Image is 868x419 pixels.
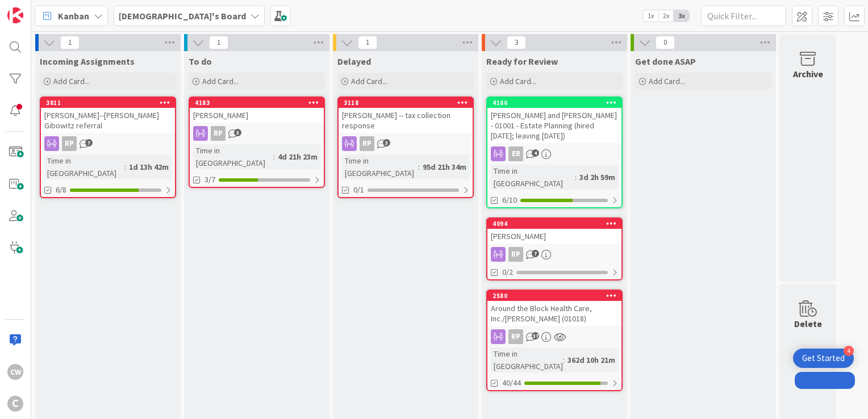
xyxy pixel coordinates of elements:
[383,139,390,146] span: 3
[794,317,822,330] div: Delete
[486,56,558,67] span: Ready for Review
[339,108,473,133] div: [PERSON_NAME] -- tax collection response
[532,250,539,257] span: 7
[7,396,23,412] div: C
[124,161,126,173] span: :
[502,377,521,389] span: 40/44
[493,292,621,300] div: 2580
[62,136,77,151] div: RP
[493,99,621,107] div: 4166
[337,56,371,67] span: Delayed
[119,10,246,22] b: [DEMOGRAPHIC_DATA]'s Board
[487,229,621,244] div: [PERSON_NAME]
[339,136,473,151] div: RP
[85,139,93,146] span: 7
[190,126,324,141] div: RP
[190,108,324,123] div: [PERSON_NAME]
[487,291,621,326] div: 2580Around the Block Health Care, Inc./[PERSON_NAME] (01018)
[502,194,517,206] span: 6/10
[487,219,621,244] div: 4094[PERSON_NAME]
[202,76,239,86] span: Add Card...
[342,154,418,179] div: Time in [GEOGRAPHIC_DATA]
[46,99,175,107] div: 3811
[487,98,621,143] div: 4166[PERSON_NAME] and [PERSON_NAME] - 01001 - Estate Planning (hired [DATE]; leaving [DATE])
[7,364,23,380] div: CW
[502,266,513,278] span: 0/2
[487,146,621,161] div: ER
[41,98,175,108] div: 3811
[273,150,275,163] span: :
[487,219,621,229] div: 4094
[487,291,621,301] div: 2580
[353,184,364,196] span: 0/1
[635,56,696,67] span: Get done ASAP
[802,353,845,364] div: Get Started
[701,6,786,26] input: Quick Filter...
[508,329,523,344] div: RP
[339,98,473,108] div: 3118
[193,144,273,169] div: Time in [GEOGRAPHIC_DATA]
[500,76,536,86] span: Add Card...
[491,165,575,190] div: Time in [GEOGRAPHIC_DATA]
[41,136,175,151] div: RP
[420,161,469,173] div: 95d 21h 34m
[205,174,215,186] span: 3/7
[211,126,226,141] div: RP
[190,98,324,123] div: 4183[PERSON_NAME]
[565,354,618,366] div: 362d 10h 21m
[487,247,621,262] div: RP
[844,346,854,356] div: 4
[234,129,241,136] span: 3
[643,10,658,22] span: 1x
[793,67,823,81] div: Archive
[487,301,621,326] div: Around the Block Health Care, Inc./[PERSON_NAME] (01018)
[418,161,420,173] span: :
[577,171,618,183] div: 3d 2h 59m
[532,149,539,157] span: 4
[358,36,377,49] span: 1
[793,349,854,368] div: Open Get Started checklist, remaining modules: 4
[532,332,539,340] span: 37
[7,7,23,23] img: Visit kanbanzone.com
[40,56,135,67] span: Incoming Assignments
[491,347,563,372] div: Time in [GEOGRAPHIC_DATA]
[58,9,89,23] span: Kanban
[351,76,387,86] span: Add Card...
[209,36,228,49] span: 1
[56,184,66,196] span: 6/8
[189,56,212,67] span: To do
[53,76,90,86] span: Add Card...
[190,98,324,108] div: 4183
[674,10,689,22] span: 3x
[493,220,621,228] div: 4094
[649,76,685,86] span: Add Card...
[344,99,473,107] div: 3118
[575,171,577,183] span: :
[360,136,374,151] div: RP
[508,247,523,262] div: RP
[487,329,621,344] div: RP
[41,108,175,133] div: [PERSON_NAME]--[PERSON_NAME] Gibowitz referral
[44,154,124,179] div: Time in [GEOGRAPHIC_DATA]
[658,10,674,22] span: 2x
[339,98,473,133] div: 3118[PERSON_NAME] -- tax collection response
[275,150,320,163] div: 4d 21h 23m
[126,161,172,173] div: 1d 13h 42m
[487,98,621,108] div: 4166
[656,36,675,49] span: 0
[507,36,526,49] span: 3
[563,354,565,366] span: :
[60,36,80,49] span: 1
[508,146,523,161] div: ER
[487,108,621,143] div: [PERSON_NAME] and [PERSON_NAME] - 01001 - Estate Planning (hired [DATE]; leaving [DATE])
[195,99,324,107] div: 4183
[41,98,175,133] div: 3811[PERSON_NAME]--[PERSON_NAME] Gibowitz referral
